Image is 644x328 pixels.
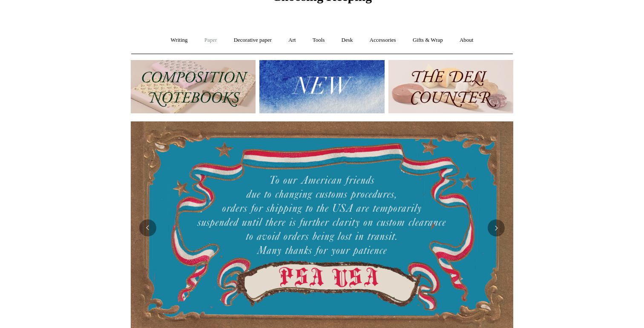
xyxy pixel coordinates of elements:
[488,219,505,236] button: Next
[388,60,513,113] img: The Deli Counter
[452,29,481,52] a: About
[163,29,195,52] a: Writing
[362,29,404,52] a: Accessories
[405,29,451,52] a: Gifts & Wrap
[305,29,333,52] a: Tools
[197,29,225,52] a: Paper
[131,60,256,113] img: 202302 Composition ledgers.jpg__PID:69722ee6-fa44-49dd-a067-31375e5d54ec
[334,29,361,52] a: Desk
[226,29,279,52] a: Decorative paper
[281,29,303,52] a: Art
[139,219,156,236] button: Previous
[259,60,384,113] img: New.jpg__PID:f73bdf93-380a-4a35-bcfe-7823039498e1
